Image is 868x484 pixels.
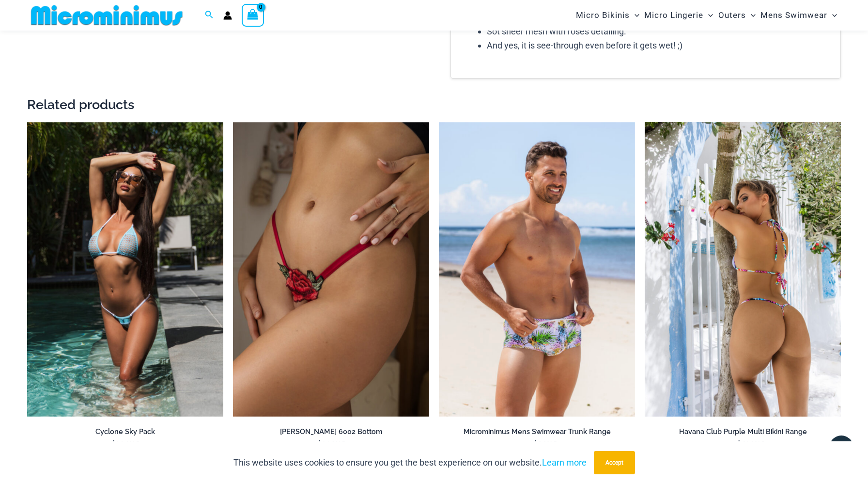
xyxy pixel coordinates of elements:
[642,3,715,28] a: Micro LingerieMenu ToggleMenu Toggle
[576,3,630,28] span: Micro Bikinis
[533,440,538,449] span: $
[533,440,559,449] bdi: 0 USD
[645,427,841,440] a: Havana Club Purple Multi Bikini Range
[760,3,827,28] span: Mens Swimwear
[645,122,841,417] img: Havana Club Purple Multi 312 Top 451 Bottom 01
[233,122,429,417] img: Carla Red 6002 Bottom 05
[111,440,141,449] bdi: 99 USD
[439,427,635,440] a: Microminimus Mens Swimwear Trunk Range
[439,122,635,417] img: Bondi Chasing Summer 007 Trunk 08
[233,455,587,470] p: This website uses cookies to ensure you get the best experience on our website.
[572,1,841,29] nav: Site Navigation
[644,3,703,28] span: Micro Lingerie
[645,427,841,436] h2: Havana Club Purple Multi Bikini Range
[487,24,831,39] li: Sot sheer mesh with roses detailing.
[737,440,741,449] span: $
[317,440,347,449] bdi: 33 USD
[27,427,223,436] h2: Cyclone Sky Pack
[317,440,322,449] span: $
[573,3,642,28] a: Micro BikinisMenu ToggleMenu Toggle
[27,122,223,417] a: Cyclone Sky 318 Top 4275 Bottom 04Cyclone Sky 318 Top 4275 Bottom 05Cyclone Sky 318 Top 4275 Bott...
[542,457,587,468] a: Learn more
[716,3,758,28] a: OutersMenu ToggleMenu Toggle
[27,122,223,417] img: Cyclone Sky 318 Top 4275 Bottom 04
[758,3,839,28] a: Mens SwimwearMenu ToggleMenu Toggle
[630,3,639,28] span: Menu Toggle
[233,427,429,436] h2: [PERSON_NAME] 6002 Bottom
[703,3,713,28] span: Menu Toggle
[737,440,767,449] bdi: 49 USD
[242,4,264,26] a: View Shopping Cart, empty
[205,9,214,21] a: Search icon link
[594,451,635,474] button: Accept
[223,11,232,20] a: Account icon link
[746,3,756,28] span: Menu Toggle
[27,96,841,113] h2: Related products
[27,4,186,26] img: MM SHOP LOGO FLAT
[439,427,635,436] h2: Microminimus Mens Swimwear Trunk Range
[111,440,116,449] span: $
[487,38,831,53] li: And yes, it is see-through even before it gets wet! ;)
[645,122,841,417] a: Havana Club Purple Multi 312 Top 451 Bottom 03Havana Club Purple Multi 312 Top 451 Bottom 01Havan...
[233,427,429,440] a: [PERSON_NAME] 6002 Bottom
[827,3,837,28] span: Menu Toggle
[27,427,223,440] a: Cyclone Sky Pack
[233,122,429,417] a: Carla Red 6002 Bottom 05Carla Red 6002 Bottom 03Carla Red 6002 Bottom 03
[718,3,746,28] span: Outers
[439,122,635,417] a: Bondi Chasing Summer 007 Trunk 08Bondi Safari Spice 007 Trunk 06Bondi Safari Spice 007 Trunk 06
